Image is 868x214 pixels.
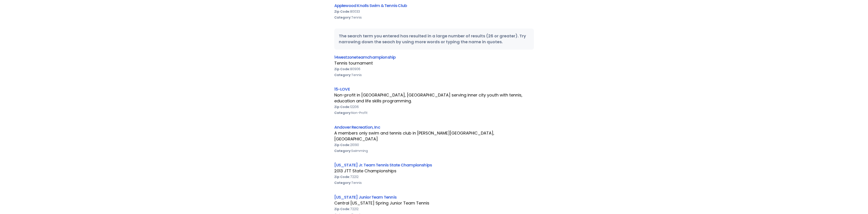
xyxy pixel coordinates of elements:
b: Zip Code: [334,143,350,147]
div: 14westzoneteamchampionship [334,54,534,60]
div: 80906 [334,66,534,72]
b: Zip Code: [334,67,350,71]
b: Zip Code: [334,9,350,14]
a: Applewood Knolls Swim & Tennis Club [334,3,407,8]
div: A members only swim and tennis club in [PERSON_NAME][GEOGRAPHIC_DATA], [GEOGRAPHIC_DATA] [334,130,534,142]
div: The search term you entered has resulted in a large number of results (26 or greater). Try narrow... [334,29,534,49]
div: 2013 JTT State Championships [334,168,534,174]
div: Applewood Knolls Swim & Tennis Club [334,2,534,9]
b: Zip Code: [334,175,350,179]
div: 80033 [334,9,534,14]
b: Category: [334,111,351,115]
a: [US_STATE] Jr. Team Tennis State Championships [334,162,432,168]
div: Central [US_STATE] Spring Junior Team Tennis [334,200,534,206]
a: 15-LOVE [334,86,350,92]
div: Tennis tournament [334,60,534,66]
div: 15-LOVE [334,86,534,92]
div: Tennis [334,72,534,78]
a: Andover Recreation, Inc [334,124,380,130]
div: [US_STATE] Jr. Team Tennis State Championships [334,162,534,168]
b: Category: [334,149,351,153]
b: Zip Code: [334,105,350,109]
b: Zip Code: [334,207,350,211]
div: Non-profit in [GEOGRAPHIC_DATA], [GEOGRAPHIC_DATA] serving inner city youth with tennis, educatio... [334,92,534,104]
div: [US_STATE] Junior Team Tennis [334,194,534,200]
div: 12206 [334,104,534,110]
div: Non-Profit [334,110,534,116]
b: Category: [334,73,351,77]
div: Tennis [334,180,534,186]
div: 21090 [334,142,534,148]
div: Andover Recreation, Inc [334,124,534,130]
b: Category: [334,180,351,185]
div: Swimming [334,148,534,154]
a: [US_STATE] Junior Team Tennis [334,194,397,200]
a: 14westzoneteamchampionship [334,54,396,60]
div: 72212 [334,206,534,212]
b: Category: [334,15,351,20]
div: 72212 [334,174,534,180]
div: Tennis [334,14,534,20]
